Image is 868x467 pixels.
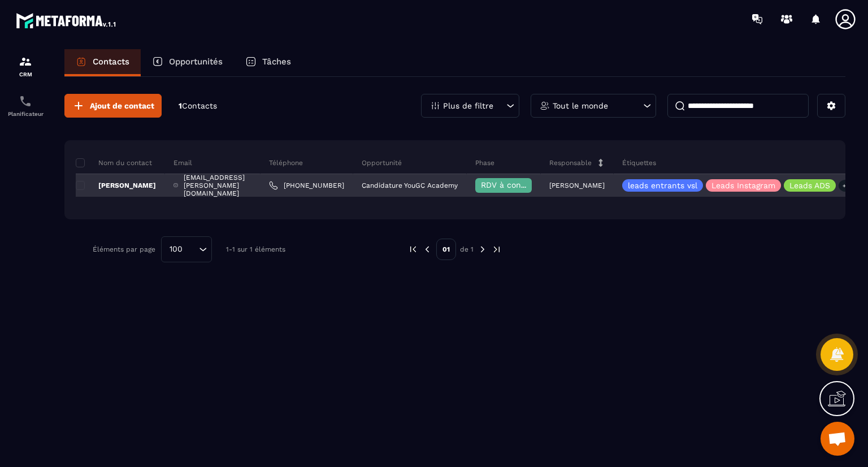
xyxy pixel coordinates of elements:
[549,181,605,189] p: [PERSON_NAME]
[166,243,186,256] span: 100
[173,158,192,167] p: Email
[443,102,493,110] p: Plus de filtre
[269,158,303,167] p: Téléphone
[711,181,775,189] p: Leads Instagram
[3,111,48,117] p: Planificateur
[422,244,432,254] img: prev
[90,100,154,111] span: Ajout de contact
[475,158,494,167] p: Phase
[481,180,554,189] span: RDV à confimer ❓
[821,422,854,456] div: Ouvrir le chat
[408,244,418,254] img: prev
[553,102,608,110] p: Tout le monde
[234,49,302,76] a: Tâches
[362,181,458,189] p: Candidature YouGC Academy
[161,236,212,262] div: Search for option
[186,243,196,256] input: Search for option
[839,180,852,192] p: +1
[226,245,285,253] p: 1-1 sur 1 éléments
[179,101,217,111] p: 1
[3,46,48,86] a: formationformationCRM
[3,86,48,126] a: schedulerschedulerPlanificateur
[460,245,474,254] p: de 1
[76,158,152,167] p: Nom du contact
[182,101,217,110] span: Contacts
[93,245,155,253] p: Éléments par page
[76,181,156,190] p: [PERSON_NAME]
[262,57,291,67] p: Tâches
[789,181,830,189] p: Leads ADS
[169,57,223,67] p: Opportunités
[64,49,141,76] a: Contacts
[3,71,48,77] p: CRM
[64,94,162,118] button: Ajout de contact
[141,49,234,76] a: Opportunités
[19,94,32,108] img: scheduler
[16,10,118,31] img: logo
[436,239,456,260] p: 01
[622,158,656,167] p: Étiquettes
[628,181,697,189] p: leads entrants vsl
[269,181,344,190] a: [PHONE_NUMBER]
[549,158,592,167] p: Responsable
[19,55,32,68] img: formation
[93,57,129,67] p: Contacts
[362,158,402,167] p: Opportunité
[478,244,488,254] img: next
[492,244,502,254] img: next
